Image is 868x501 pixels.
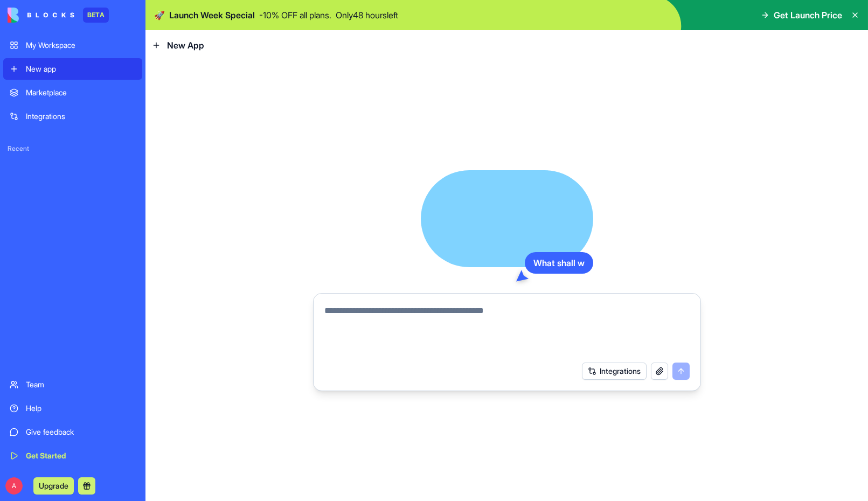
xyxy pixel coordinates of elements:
a: My Workspace [3,34,142,56]
div: New app [26,64,136,74]
div: Marketplace [26,87,136,98]
span: Get Launch Price [774,9,842,22]
a: Give feedback [3,421,142,443]
div: Help [26,403,136,414]
div: What shall w [525,252,593,274]
div: Get Started [26,450,136,461]
a: Get Started [3,445,142,467]
button: Integrations [582,363,647,380]
p: Only 48 hours left [336,9,398,22]
a: BETA [8,8,109,23]
span: Recent [3,144,142,153]
a: Team [3,374,142,395]
a: Marketplace [3,82,142,103]
div: Team [26,379,136,390]
a: Upgrade [33,480,74,491]
p: - 10 % OFF all plans. [259,9,331,22]
img: logo [8,8,74,23]
div: BETA [83,8,109,23]
div: My Workspace [26,40,136,51]
span: Launch Week Special [169,9,255,22]
button: Upgrade [33,477,74,495]
span: 🚀 [154,9,165,22]
span: A [5,477,23,495]
div: Integrations [26,111,136,122]
div: Give feedback [26,427,136,437]
a: New app [3,58,142,80]
a: Integrations [3,106,142,127]
a: Help [3,398,142,419]
span: New App [167,39,204,52]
